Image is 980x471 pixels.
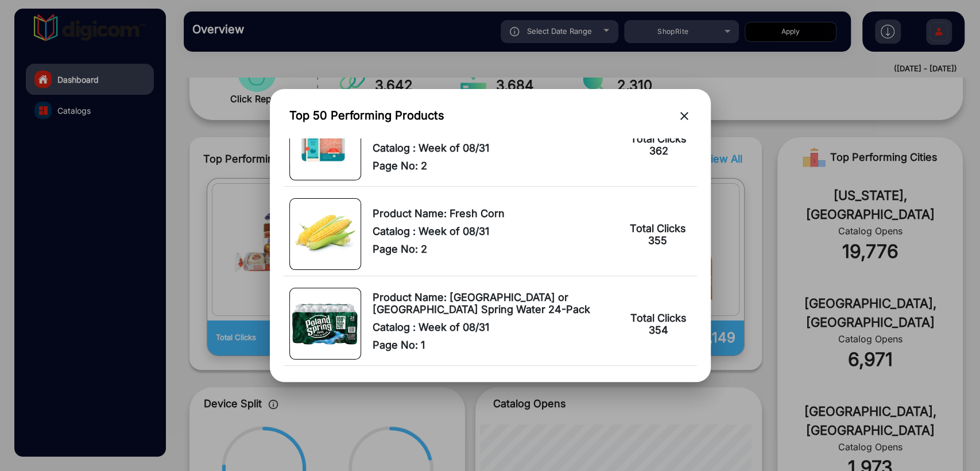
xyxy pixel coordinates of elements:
span: Page No: 2 [373,160,618,172]
span: Product Name: Fresh Corn [373,207,616,219]
span: Catalog : Week of 08/31 [373,321,618,333]
span: Product Name: [GEOGRAPHIC_DATA] or [GEOGRAPHIC_DATA] Spring Water 24-Pack [373,291,618,315]
img: Product Image [290,299,361,348]
h3: Top 50 Performing Products [289,109,444,122]
span: Catalog : Week of 08/31 [373,225,616,237]
span: Page No: 2 [373,243,616,255]
mat-icon: close [677,109,691,123]
span: Total Clicks [630,133,687,145]
img: Product Image [290,207,361,260]
span: Catalog : Week of 08/31 [373,142,618,154]
span: 362 [649,145,668,157]
span: 354 [649,324,668,336]
span: Total Clicks [629,222,685,234]
span: Total Clicks [630,312,687,324]
span: Page No: 1 [373,339,618,351]
img: Product Image [290,125,361,164]
span: 355 [648,234,667,246]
